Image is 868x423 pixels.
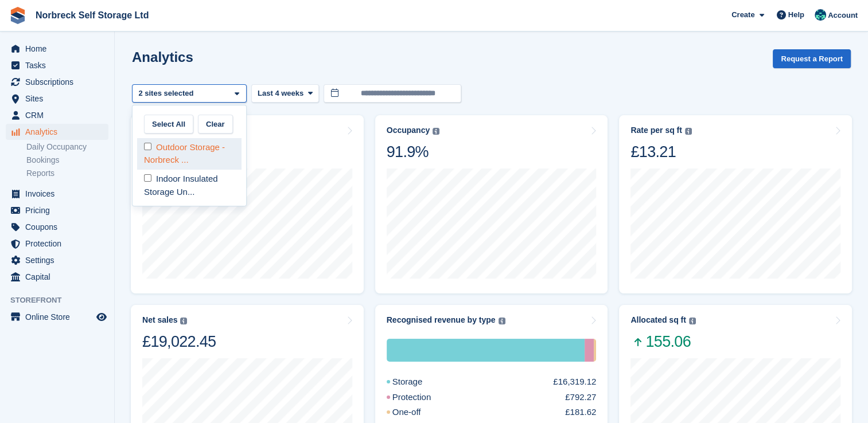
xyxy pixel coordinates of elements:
[25,107,94,123] span: CRM
[630,142,691,162] div: £13.21
[132,49,193,65] h2: Analytics
[137,138,242,170] div: Outdoor Storage - Norbreck ...
[95,310,108,324] a: Preview store
[6,252,108,268] a: menu
[828,10,858,21] span: Account
[685,128,692,135] img: icon-info-grey-7440780725fd019a000dd9b08b2336e03edf1995a4989e88bcd33f0948082b44.svg
[387,391,459,404] div: Protection
[387,375,450,389] div: Storage
[387,126,430,135] div: Occupancy
[433,128,439,135] img: icon-info-grey-7440780725fd019a000dd9b08b2336e03edf1995a4989e88bcd33f0948082b44.svg
[630,315,686,325] div: Allocated sq ft
[142,332,216,351] div: £19,022.45
[137,170,242,201] div: Indoor Insulated Storage Un...
[6,107,108,123] a: menu
[25,57,94,73] span: Tasks
[773,49,851,68] button: Request a Report
[6,186,108,202] a: menu
[25,269,94,285] span: Capital
[565,406,596,419] div: £181.62
[25,309,94,325] span: Online Store
[25,252,94,268] span: Settings
[25,124,94,140] span: Analytics
[499,318,505,324] img: icon-info-grey-7440780725fd019a000dd9b08b2336e03edf1995a4989e88bcd33f0948082b44.svg
[251,84,319,103] button: Last 4 weeks
[26,155,108,166] a: Bookings
[387,339,585,362] div: Storage
[6,269,108,285] a: menu
[630,126,682,135] div: Rate per sq ft
[180,318,187,324] img: icon-info-grey-7440780725fd019a000dd9b08b2336e03edf1995a4989e88bcd33f0948082b44.svg
[6,41,108,57] a: menu
[137,88,198,99] div: 2 sites selected
[6,309,108,325] a: menu
[815,9,826,21] img: Sally King
[689,318,696,324] img: icon-info-grey-7440780725fd019a000dd9b08b2336e03edf1995a4989e88bcd33f0948082b44.svg
[553,375,596,389] div: £16,319.12
[258,88,303,99] span: Last 4 weeks
[198,115,233,134] button: Clear
[6,57,108,73] a: menu
[25,41,94,57] span: Home
[788,9,804,21] span: Help
[31,6,153,25] a: Norbreck Self Storage Ltd
[10,295,114,306] span: Storefront
[144,115,193,134] button: Select All
[387,406,449,419] div: One-off
[585,339,594,362] div: Protection
[630,332,695,351] span: 155.06
[25,236,94,252] span: Protection
[6,74,108,90] a: menu
[26,168,108,179] a: Reports
[387,315,496,325] div: Recognised revenue by type
[25,202,94,218] span: Pricing
[6,202,108,218] a: menu
[26,142,108,152] a: Daily Occupancy
[25,91,94,107] span: Sites
[6,219,108,235] a: menu
[594,339,596,362] div: One-off
[387,142,439,162] div: 91.9%
[25,219,94,235] span: Coupons
[9,7,26,24] img: stora-icon-8386f47178a22dfd0bd8f6a31ec36ba5ce8667c1dd55bd0f319d3a0aa187defe.svg
[142,315,177,325] div: Net sales
[25,74,94,90] span: Subscriptions
[6,91,108,107] a: menu
[6,236,108,252] a: menu
[6,124,108,140] a: menu
[25,186,94,202] span: Invoices
[731,9,754,21] span: Create
[565,391,596,404] div: £792.27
